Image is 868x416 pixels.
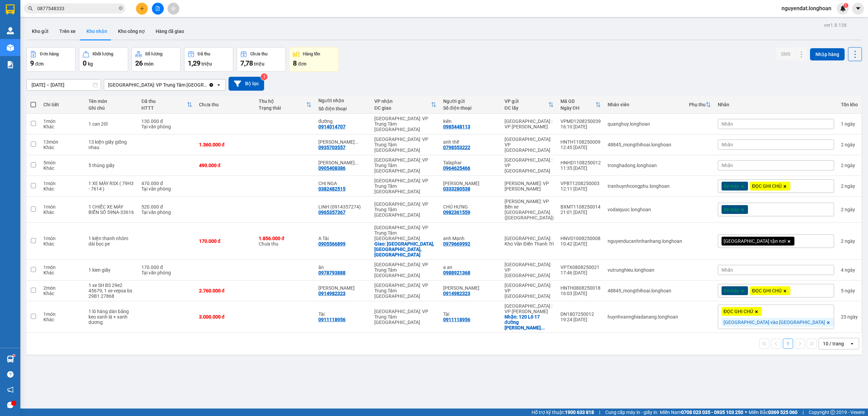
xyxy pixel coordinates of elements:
[560,204,601,210] div: BXMT1108250014
[443,186,470,192] div: 0333280538
[374,225,436,241] div: [GEOGRAPHIC_DATA]: VP Trung Tâm [GEOGRAPHIC_DATA]
[318,119,368,124] div: đường
[43,204,82,210] div: 1 món
[783,339,793,349] button: 1
[608,142,682,147] div: 48845_mongthihoai.longhoan
[141,210,192,215] div: Tại văn phòng
[560,210,601,215] div: 21:01 [DATE]
[43,102,82,107] div: Chi tiết
[318,236,368,241] div: A Tài
[443,119,498,124] div: kiên
[318,241,346,247] div: 0905566899
[810,48,845,60] button: Nhập hàng
[199,288,252,293] div: 2.760.000 đ
[560,105,595,111] div: Ngày ĐH
[199,238,252,244] div: 170.000 đ
[722,121,733,127] span: Nhãn
[171,6,176,11] span: aim
[88,163,135,168] div: 5 thùng giấy
[141,98,186,104] div: Đã thu
[318,285,368,291] div: vũ đình tiến
[108,82,207,88] div: [GEOGRAPHIC_DATA]: VP Trung Tâm [GEOGRAPHIC_DATA]
[443,241,470,247] div: 0979669992
[198,52,210,56] div: Đã thu
[43,265,82,270] div: 1 món
[443,181,498,186] div: LƯU HOÀNG PHONG
[722,142,733,147] span: Nhãn
[43,186,82,192] div: Khác
[79,47,128,72] button: Khối lượng0kg
[229,77,264,91] button: Bộ lọc
[505,283,554,299] div: [GEOGRAPHIC_DATA]: VP [GEOGRAPHIC_DATA]
[259,98,306,104] div: Thu hộ
[841,267,858,273] div: 4
[560,317,601,322] div: 19:24 [DATE]
[298,61,307,67] span: đơn
[43,210,82,215] div: Khác
[318,311,368,317] div: Tài
[83,59,86,67] span: 0
[505,236,554,247] div: [GEOGRAPHIC_DATA]: Kho Văn Điển Thanh Trì
[255,96,315,114] th: Toggle SortBy
[7,371,14,378] span: question-circle
[374,262,436,278] div: [GEOGRAPHIC_DATA]: VP Trung Tâm [GEOGRAPHIC_DATA]
[237,47,286,72] button: Chưa thu7,78 triệu
[318,291,346,296] div: 0914982323
[681,410,743,415] strong: 0708 023 035 - 0935 103 250
[6,4,15,15] img: logo-vxr
[259,236,312,247] div: Chưa thu
[43,181,82,186] div: 1 món
[752,183,782,189] span: ĐỌC GHI CHÚ
[374,105,431,111] div: ĐC giao
[43,311,82,317] div: 1 món
[30,59,34,67] span: 9
[443,210,470,215] div: 0982361559
[560,285,601,291] div: HNTH0808250018
[605,409,658,416] span: Cung cấp máy in - giấy in:
[560,160,601,165] div: HNHD1108250012
[374,137,436,153] div: [GEOGRAPHIC_DATA]: VP Trung Tâm [GEOGRAPHIC_DATA]
[660,409,743,416] span: Miền Nam
[88,309,135,325] div: 1 lô hàng dán băng keo xanh lá + xanh dương
[199,314,252,320] div: 3.000.000 đ
[560,181,601,186] div: VPBT1208250003
[7,356,14,363] img: warehouse-icon
[88,283,135,299] div: 1 xe SH BS 29e2 45679, 1 xe vepsa bs 29B1 27868
[686,96,714,114] th: Toggle SortBy
[608,267,682,273] div: vutrunghieu.longhoan
[303,52,320,56] div: Hàng tồn
[43,291,82,296] div: Khác
[560,145,601,150] div: 12:45 [DATE]
[7,27,14,34] img: warehouse-icon
[26,23,54,39] button: Kho gửi
[7,61,14,68] img: solution-icon
[138,96,195,114] th: Toggle SortBy
[140,6,144,11] span: plus
[240,59,253,67] span: 7,78
[208,82,209,88] input: Selected Khánh Hòa: VP Trung Tâm TP Nha Trang.
[505,303,554,314] div: [GEOGRAPHIC_DATA] : VP [PERSON_NAME]
[374,157,436,174] div: [GEOGRAPHIC_DATA]: VP Trung Tâm [GEOGRAPHIC_DATA]
[188,59,200,67] span: 1,29
[849,341,855,346] svg: open
[845,142,855,147] span: ngày
[43,119,82,124] div: 1 món
[845,267,855,273] span: ngày
[443,145,470,150] div: 0798553222
[43,139,82,145] div: 13 món
[845,121,855,127] span: ngày
[150,23,190,39] button: Hàng đã giao
[43,270,82,275] div: Khác
[845,207,855,212] span: ngày
[141,270,192,275] div: Tại văn phòng
[27,79,101,90] input: Select a date range.
[141,124,192,129] div: Tại văn phòng
[43,241,82,247] div: Khác
[443,98,498,104] div: Người gửi
[371,96,440,114] th: Toggle SortBy
[145,52,162,56] div: Số lượng
[689,102,706,107] div: Phụ thu
[374,309,436,325] div: [GEOGRAPHIC_DATA]: VP Trung Tâm [GEOGRAPHIC_DATA]
[852,3,864,15] button: caret-down
[608,102,682,107] div: Nhân viên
